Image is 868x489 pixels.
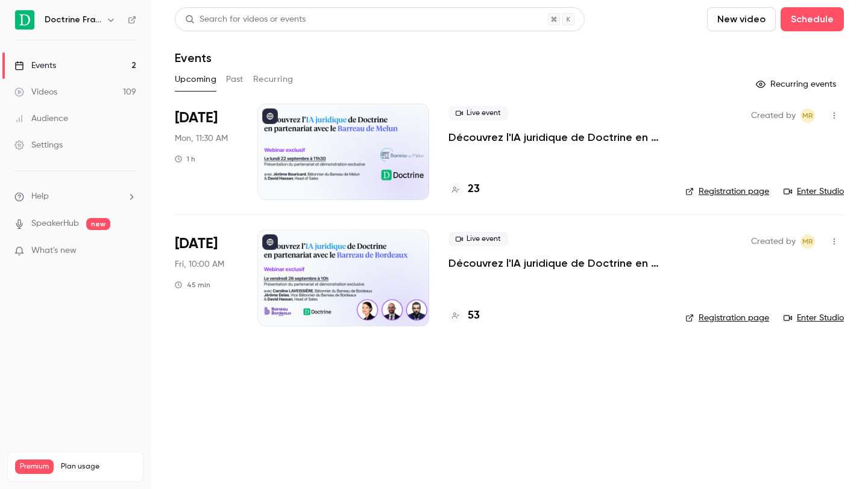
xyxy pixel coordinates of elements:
span: Live event [448,106,508,120]
img: Doctrine France [15,10,34,30]
a: 53 [448,308,480,324]
span: Help [31,190,49,203]
span: Fri, 10:00 AM [175,258,224,270]
button: Upcoming [175,70,216,89]
button: Past [226,70,244,89]
span: Marguerite Rubin de Cervens [800,234,815,249]
span: MR [802,108,813,123]
div: 1 h [175,154,195,164]
a: Registration page [685,312,769,324]
a: SpeakerHub [31,217,79,230]
span: Premium [15,459,54,474]
button: New video [707,7,776,31]
button: Recurring [253,70,294,89]
span: Created by [751,108,796,123]
a: Découvrez l'IA juridique de Doctrine en partenariat avec le Barreau de Melun [448,130,666,145]
span: [DATE] [175,108,218,128]
h6: Doctrine France [45,14,101,26]
iframe: Noticeable Trigger [122,246,136,257]
span: Mon, 11:30 AM [175,132,228,145]
span: Created by [751,234,796,249]
li: help-dropdown-opener [14,190,136,203]
span: [DATE] [175,234,218,254]
button: Recurring events [750,75,844,94]
a: 23 [448,181,480,198]
div: Videos [14,86,57,98]
div: Sep 26 Fri, 10:00 AM (Europe/Paris) [175,229,238,326]
a: Registration page [685,185,769,198]
span: MR [802,234,813,249]
div: Audience [14,113,68,125]
div: Settings [14,139,63,151]
a: Découvrez l'IA juridique de Doctrine en partenariat avec le Barreau de Bordeaux [448,256,666,270]
span: new [86,218,110,230]
span: Plan usage [61,462,136,472]
div: Events [14,60,56,72]
span: Marguerite Rubin de Cervens [800,108,815,123]
h4: 23 [468,181,480,198]
div: Search for videos or events [185,13,306,26]
span: What's new [31,244,77,257]
span: Live event [448,232,508,246]
h4: 53 [468,308,480,324]
div: Sep 22 Mon, 11:30 AM (Europe/Paris) [175,104,238,200]
button: Schedule [781,7,844,31]
h1: Events [175,51,212,65]
a: Enter Studio [784,185,844,198]
div: 45 min [175,280,210,290]
a: Enter Studio [784,312,844,324]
